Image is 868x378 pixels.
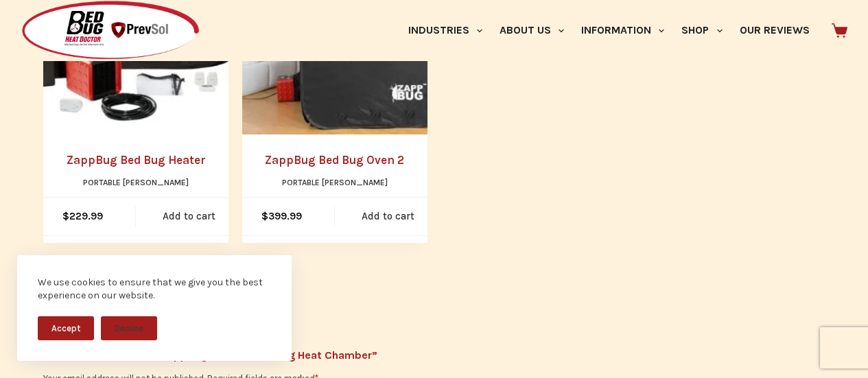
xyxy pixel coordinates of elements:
[101,316,157,340] button: Decline
[43,291,825,305] p: There are no reviews yet.
[43,346,825,364] span: Be the first to review “ZappBug Room – Bed Bug Heat Chamber”
[62,210,69,222] span: $
[136,198,242,235] a: Add to cart: “ZappBug Bed Bug Heater”
[335,198,441,235] a: Add to cart: “ZappBug Bed Bug Oven 2”
[242,152,427,169] a: ZappBug Bed Bug Oven 2
[62,210,103,222] bdi: 229.99
[261,210,302,222] bdi: 399.99
[83,178,189,187] a: Portable [PERSON_NAME]
[261,210,268,222] span: $
[282,178,388,187] a: Portable [PERSON_NAME]
[11,5,52,47] button: Open LiveChat chat widget
[38,276,271,303] div: We use cookies to ensure that we give you the best experience on our website.
[43,257,825,277] h2: Reviews
[38,316,94,340] button: Accept
[43,152,228,169] a: ZappBug Bed Bug Heater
